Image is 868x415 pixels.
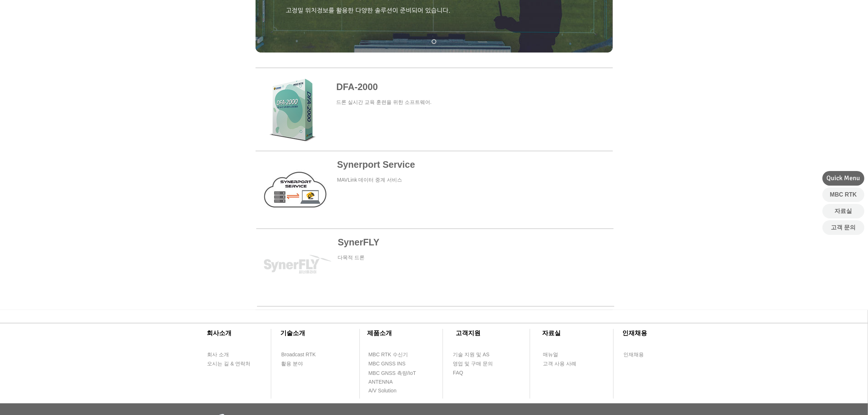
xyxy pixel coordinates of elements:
span: 영업 및 구매 문의 [453,360,493,368]
a: 오시는 길 & 연락처 [207,359,256,368]
span: 인재채용 [624,351,644,358]
span: 매뉴얼 [543,351,558,358]
span: 활용 분야 [281,360,303,368]
span: 회사 소개 [207,351,229,358]
span: ​자료실 [542,330,561,337]
a: Broadcast RTK [281,350,323,359]
a: 회사 소개 [207,350,249,359]
span: 고객 문의 [831,224,856,232]
span: ANTENNA [369,379,393,386]
iframe: Wix Chat [733,384,868,415]
span: Broadcast RTK [281,351,316,358]
span: FAQ [453,369,463,377]
a: ANTENNA [368,377,410,387]
a: 활용 분야 [281,359,323,368]
span: 오시는 길 & 연락처 [207,360,251,368]
span: ​고객지원 [456,330,480,337]
span: ​제품소개 [367,330,392,337]
span: MBC GNSS INS [369,360,406,368]
span: ​기술소개 [280,330,305,337]
a: MBC GNSS 측량/IoT [368,369,432,378]
span: Quick Menu [827,174,860,183]
div: Quick Menu [822,171,864,186]
span: MBC GNSS 측량/IoT [369,370,416,377]
a: FAQ [453,368,495,377]
span: MBC RTK 수신기 [369,351,408,358]
a: Solution [432,39,436,44]
a: 고객 사용 사례 [543,359,585,368]
a: 기술 지원 및 AS [453,350,507,359]
span: 자료실 [835,207,852,215]
span: 고객 사용 사례 [543,360,577,368]
span: 기술 지원 및 AS [453,351,490,358]
span: A/V Solution [369,387,397,395]
span: ​고정밀 위치정보를 활용한 다양한 솔루션이 준비되어 있습니다. [286,7,451,14]
span: MBC RTK [830,191,857,199]
a: MBC RTK [822,187,864,202]
a: MBC GNSS INS [368,359,414,368]
a: A/V Solution [368,386,410,395]
a: 인재채용 [623,350,658,359]
nav: 슬라이드 [429,39,439,44]
a: 영업 및 구매 문의 [453,359,495,368]
span: ​회사소개 [207,330,231,337]
a: 매뉴얼 [543,350,585,359]
span: ​인재채용 [623,330,647,337]
a: MBC RTK 수신기 [368,350,423,359]
a: 고객 문의 [822,220,864,235]
a: 자료실 [822,204,864,218]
